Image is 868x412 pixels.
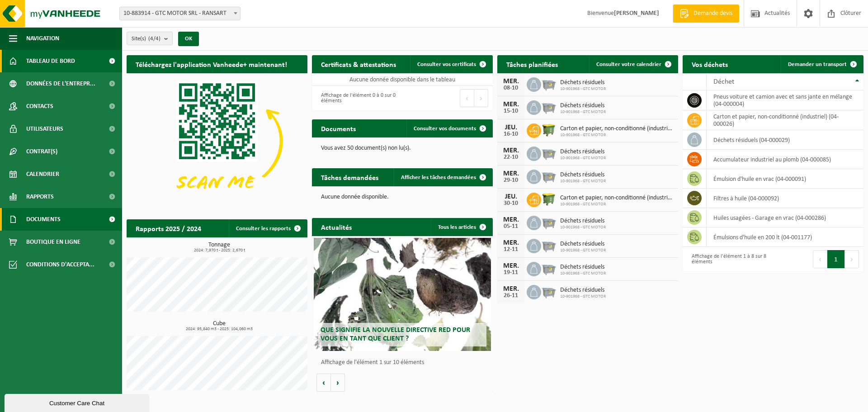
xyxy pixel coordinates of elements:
[683,55,737,73] h2: Vos déchets
[502,101,520,108] div: MER.
[560,171,606,179] span: Déchets résiduels
[502,200,520,207] div: 30-10
[541,145,557,161] img: WB-2500-GAL-GY-01
[321,145,484,152] p: Vous avez 50 document(s) non lu(s).
[541,260,557,276] img: WB-2500-GAL-GY-01
[312,55,405,73] h2: Certificats & attestations
[312,119,365,137] h2: Documents
[502,147,520,154] div: MER.
[26,208,61,231] span: Documents
[316,374,331,392] button: Vorige
[560,264,606,271] span: Déchets résiduels
[132,32,160,46] span: Site(s)
[827,250,845,268] button: 1
[713,78,734,85] span: Déchet
[707,90,863,110] td: pneus voiture et camion avec et sans jante en mélange (04-000004)
[127,219,210,237] h2: Rapports 2025 / 2024
[541,284,557,299] img: WB-2500-GAL-GY-01
[26,27,59,50] span: Navigation
[431,218,492,236] a: Tous les articles
[560,287,606,294] span: Déchets résiduels
[502,239,520,246] div: MER.
[131,248,307,253] span: 2024: 7,970 t - 2025: 2,670 t
[131,242,307,253] h3: Tonnage
[502,108,520,114] div: 15-10
[687,249,769,269] div: Affichage de l'élément 1 à 8 sur 8 éléments
[560,148,606,156] span: Déchets résiduels
[707,130,863,150] td: déchets résiduels (04-000029)
[707,227,863,247] td: émulsions d'huile en 200 lt (04-001177)
[502,78,520,85] div: MER.
[502,293,520,299] div: 26-11
[560,179,606,184] span: 10-901968 - GTC MOTOR
[781,55,863,73] a: Demander un transport
[229,219,307,237] a: Consulter les rapports
[560,225,606,230] span: 10-901968 - GTC MOTOR
[474,89,488,107] button: Next
[560,241,606,248] span: Déchets résiduels
[560,102,606,109] span: Déchets résiduels
[26,118,63,140] span: Utilisateurs
[406,119,492,137] a: Consulter vos documents
[401,175,476,180] span: Afficher les tâches demandées
[560,125,674,133] span: Carton et papier, non-conditionné (industriel)
[119,7,241,20] span: 10-883914 - GTC MOTOR SRL - RANSART
[502,154,520,161] div: 22-10
[541,122,557,137] img: WB-1100-HPE-GN-51
[497,55,567,73] h2: Tâches planifiées
[560,248,606,253] span: 10-901968 - GTC MOTOR
[502,170,520,177] div: MER.
[5,392,151,412] iframe: chat widget
[26,140,57,163] span: Contrat(s)
[707,169,863,189] td: émulsion d'huile en vrac (04-000091)
[26,72,95,95] span: Données de l'entrepr...
[560,156,606,161] span: 10-901968 - GTC MOTOR
[560,202,674,207] span: 10-901968 - GTC MOTOR
[502,124,520,131] div: JEU.
[321,194,484,200] p: Aucune donnée disponible.
[691,9,735,18] span: Demande devis
[321,327,470,342] span: Que signifie la nouvelle directive RED pour vous en tant que client ?
[127,32,173,45] button: Site(s)(4/4)
[312,73,493,86] td: Aucune donnée disponible dans le tableau
[417,62,476,67] span: Consulter vos certificats
[127,55,296,73] h2: Téléchargez l'application Vanheede+ maintenant!
[502,270,520,276] div: 19-11
[560,194,674,202] span: Carton et papier, non-conditionné (industriel)
[414,126,476,132] span: Consulter vos documents
[131,327,307,331] span: 2024: 95,840 m3 - 2025: 104,060 m3
[26,231,80,253] span: Boutique en ligne
[589,55,677,73] a: Consulter votre calendrier
[321,360,488,366] p: Affichage de l'élément 1 sur 10 éléments
[502,193,520,200] div: JEU.
[131,321,307,331] h3: Cube
[148,36,160,42] count: (4/4)
[26,95,53,118] span: Contacts
[26,163,59,185] span: Calendrier
[502,216,520,223] div: MER.
[410,55,492,73] a: Consulter vos certificats
[560,218,606,225] span: Déchets résiduels
[541,191,557,207] img: WB-1100-HPE-GN-51
[707,208,863,227] td: huiles usagées - Garage en vrac (04-000286)
[26,185,54,208] span: Rapports
[502,131,520,137] div: 16-10
[707,150,863,169] td: accumulateur industriel au plomb (04-000085)
[560,86,606,92] span: 10-901968 - GTC MOTOR
[541,168,557,184] img: WB-2500-GAL-GY-01
[596,62,661,67] span: Consulter votre calendrier
[502,246,520,253] div: 12-11
[788,62,847,67] span: Demander un transport
[560,271,606,276] span: 10-901968 - GTC MOTOR
[316,88,398,108] div: Affichage de l'élément 0 à 0 sur 0 éléments
[541,76,557,91] img: WB-2500-GAL-GY-01
[26,253,94,276] span: Conditions d'accepta...
[120,7,240,20] span: 10-883914 - GTC MOTOR SRL - RANSART
[502,285,520,293] div: MER.
[502,177,520,184] div: 29-10
[560,109,606,115] span: 10-901968 - GTC MOTOR
[560,294,606,299] span: 10-901968 - GTC MOTOR
[312,218,361,236] h2: Actualités
[127,73,307,209] img: Download de VHEPlus App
